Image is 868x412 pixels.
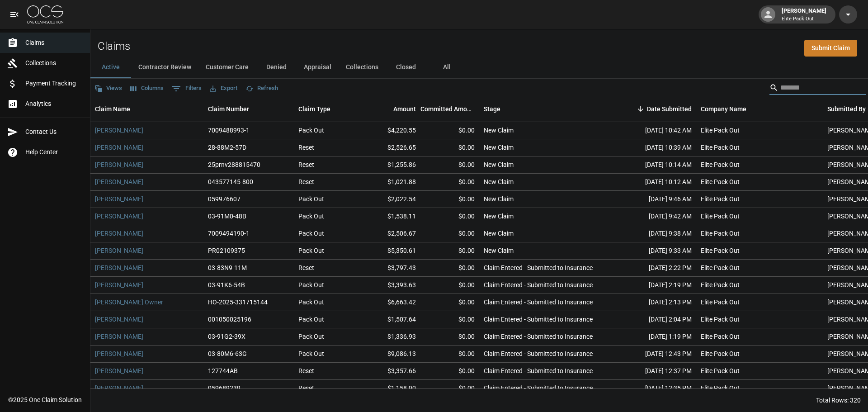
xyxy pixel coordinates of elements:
[208,246,245,255] div: PR02109375
[8,395,82,404] div: © 2025 One Claim Solution
[484,298,593,307] div: Claim Entered - Submitted to Insurance
[25,58,83,68] span: Collections
[420,346,479,363] div: $0.00
[615,208,696,225] div: [DATE] 9:42 AM
[701,366,740,375] div: Elite Pack Out
[362,139,420,156] div: $2,526.65
[25,127,83,137] span: Contact Us
[95,177,143,186] a: [PERSON_NAME]
[95,315,143,324] a: [PERSON_NAME]
[298,246,324,255] div: Pack Out
[95,160,143,169] a: [PERSON_NAME]
[95,280,143,289] a: [PERSON_NAME]
[484,246,514,255] div: New Claim
[95,298,163,307] a: [PERSON_NAME] Owner
[27,5,63,24] img: ocs-logo-white-transparent.png
[701,332,740,341] div: Elite Pack Out
[5,5,24,24] button: open drawer
[362,328,420,346] div: $1,336.93
[615,139,696,156] div: [DATE] 10:39 AM
[484,160,514,169] div: New Claim
[420,96,479,122] div: Committed Amount
[615,122,696,139] div: [DATE] 10:42 AM
[298,143,314,152] div: Reset
[95,349,143,358] a: [PERSON_NAME]
[701,349,740,358] div: Elite Pack Out
[615,96,696,122] div: Date Submitted
[426,57,467,78] button: All
[25,147,83,157] span: Help Center
[95,263,143,272] a: [PERSON_NAME]
[420,328,479,346] div: $0.00
[701,212,740,221] div: Elite Pack Out
[484,194,514,204] div: New Claim
[298,96,330,122] div: Claim Type
[95,143,143,152] a: [PERSON_NAME]
[208,229,250,238] div: 7009494190-1
[362,225,420,242] div: $2,506.67
[298,280,324,289] div: Pack Out
[615,260,696,277] div: [DATE] 2:22 PM
[95,246,143,255] a: [PERSON_NAME]
[484,349,593,358] div: Claim Entered - Submitted to Insurance
[203,96,294,122] div: Claim Number
[701,177,740,186] div: Elite Pack Out
[128,81,166,95] button: Select columns
[95,332,143,341] a: [PERSON_NAME]
[701,160,740,169] div: Elite Pack Out
[484,126,514,135] div: New Claim
[484,263,593,272] div: Claim Entered - Submitted to Insurance
[95,229,143,238] a: [PERSON_NAME]
[484,96,500,122] div: Stage
[25,38,83,47] span: Claims
[298,315,324,324] div: Pack Out
[362,96,420,122] div: Amount
[484,212,514,221] div: New Claim
[298,229,324,238] div: Pack Out
[484,177,514,186] div: New Claim
[131,57,198,78] button: Contractor Review
[816,396,861,405] div: Total Rows: 320
[484,384,593,393] div: Claim Entered - Submitted to Insurance
[208,280,245,289] div: 03-91K6-54B
[198,57,256,78] button: Customer Care
[420,294,479,311] div: $0.00
[362,208,420,225] div: $1,538.11
[362,260,420,277] div: $3,797.43
[701,246,740,255] div: Elite Pack Out
[615,328,696,346] div: [DATE] 1:19 PM
[90,96,203,122] div: Claim Name
[362,363,420,380] div: $3,357.66
[615,191,696,208] div: [DATE] 9:46 AM
[95,366,143,375] a: [PERSON_NAME]
[256,57,297,78] button: Denied
[615,225,696,242] div: [DATE] 9:38 AM
[297,57,339,78] button: Appraisal
[362,346,420,363] div: $9,086.13
[484,143,514,152] div: New Claim
[386,57,426,78] button: Closed
[701,298,740,307] div: Elite Pack Out
[362,242,420,260] div: $5,350.61
[362,191,420,208] div: $2,022.54
[615,174,696,191] div: [DATE] 10:12 AM
[208,332,245,341] div: 03-91G2-39X
[208,143,246,152] div: 28-88M2-57D
[208,384,241,393] div: 059689239
[208,349,247,358] div: 03-80M6-63G
[615,294,696,311] div: [DATE] 2:13 PM
[298,212,324,221] div: Pack Out
[25,79,83,88] span: Payment Tracking
[25,99,83,109] span: Analytics
[420,225,479,242] div: $0.00
[634,103,647,115] button: Sort
[362,311,420,328] div: $1,507.64
[420,139,479,156] div: $0.00
[208,194,241,204] div: 059976607
[95,212,143,221] a: [PERSON_NAME]
[615,346,696,363] div: [DATE] 12:43 PM
[362,156,420,174] div: $1,255.86
[420,242,479,260] div: $0.00
[208,81,240,95] button: Export
[393,96,416,122] div: Amount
